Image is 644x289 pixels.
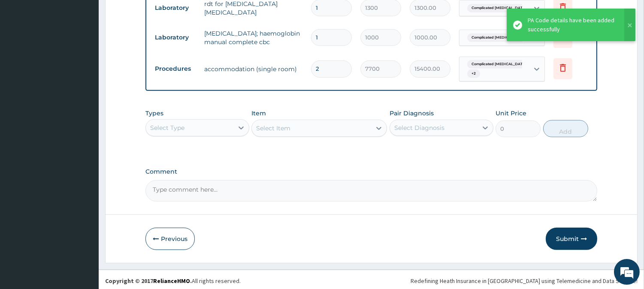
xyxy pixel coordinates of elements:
[411,277,638,285] div: Redefining Heath Insurance in [GEOGRAPHIC_DATA] using Telemedicine and Data Science!
[546,228,597,250] button: Submit
[105,277,192,285] strong: Copyright © 2017 .
[200,25,307,51] td: [MEDICAL_DATA]; haemoglobin manual complete cbc
[467,4,531,12] span: Complicated [MEDICAL_DATA]
[141,4,161,25] div: Minimize live chat window
[394,123,444,132] div: Select Diagnosis
[16,43,35,64] img: d_794563401_company_1708531726252_794563401
[150,123,184,132] div: Select Type
[50,89,118,175] span: We're online!
[390,109,434,117] label: Pair Diagnosis
[4,196,163,226] textarea: Type your message and hit 'Enter'
[467,69,480,78] span: + 2
[145,168,597,175] label: Comment
[467,60,531,69] span: Complicated [MEDICAL_DATA]
[45,48,144,59] div: Chat with us now
[496,109,526,117] label: Unit Price
[543,120,588,137] button: Add
[528,16,616,34] div: PA Code details have been added successfully
[145,228,195,250] button: Previous
[467,33,531,42] span: Complicated [MEDICAL_DATA]
[145,110,163,117] label: Types
[200,60,307,78] td: accommodation (single room)
[151,30,200,45] td: Laboratory
[153,277,190,285] a: RelianceHMO
[251,109,266,117] label: Item
[151,61,200,77] td: Procedures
